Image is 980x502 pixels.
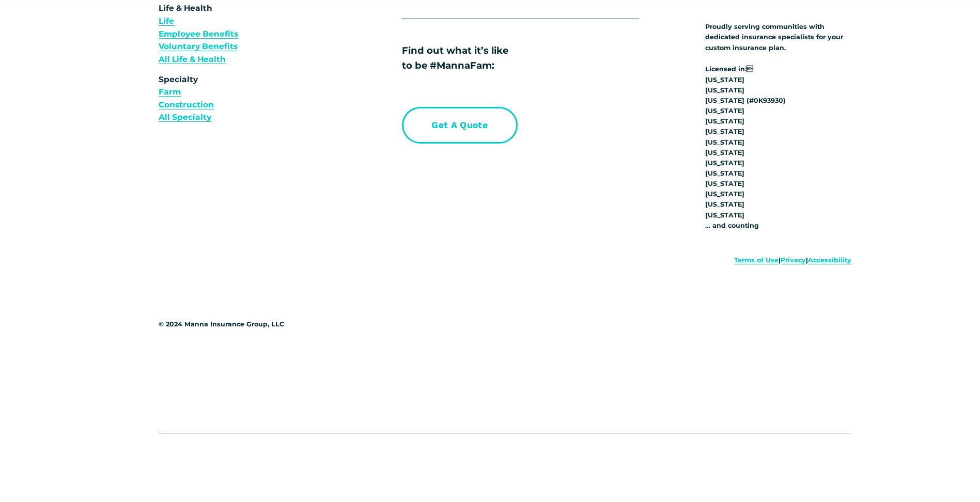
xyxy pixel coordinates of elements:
[705,64,851,231] p: Licensed in: [US_STATE] [US_STATE] [US_STATE] (# [US_STATE] [US_STATE] [US_STATE] [US_STATE] [US...
[159,111,211,124] a: All Specialty
[754,97,786,104] strong: 0K93930)
[159,40,238,53] a: Voluntary Benefits
[705,22,851,53] p: Proudly serving communities with dedicated insurance specialists for your custom insurance plan.
[734,255,779,265] a: Terms of Use
[159,2,274,66] p: Life & Health
[159,319,335,330] p: © 2024 Manna Insurance Group, LLC
[402,107,518,144] a: Get a Quote
[675,255,852,265] p: | |
[159,53,226,66] a: All Life & Health
[159,99,214,112] a: Construction
[159,28,238,41] a: Employee Benefits
[159,73,274,124] p: Specialty
[159,15,174,28] a: Life
[781,255,806,265] a: Privacy
[402,43,609,73] p: Find out what it’s like to be #MannaFam:
[159,86,181,99] a: Farm
[808,255,851,265] a: Accessibility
